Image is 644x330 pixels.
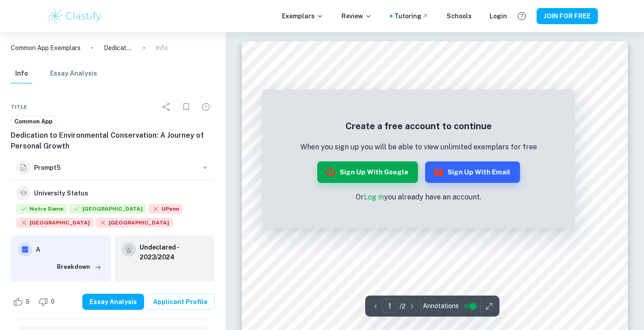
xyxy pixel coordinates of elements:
a: Common App [11,116,56,127]
div: Report issue [197,98,215,116]
p: Exemplars [282,11,324,21]
h6: Prompt 5 [34,163,197,173]
a: Undeclared - 2023/2024 [140,242,208,262]
button: Help and Feedback [514,8,529,24]
p: Or you already have an account. [300,192,537,203]
div: Bookmark [177,98,195,116]
button: Essay Analysis [82,294,144,310]
a: Applicant Profile [146,294,215,310]
span: Title [11,103,27,111]
h5: Create a free account to continue [300,119,537,133]
div: Rejected: Columbia University [95,218,173,230]
p: Review [341,11,372,21]
button: Sign up with Google [317,161,418,183]
button: Breakdown [55,260,104,274]
span: [GEOGRAPHIC_DATA] [95,218,173,228]
a: Common App Exemplars [11,43,81,53]
h6: Dedication to Environmental Conservation: A Journey of Personal Growth [11,130,215,152]
span: Notre Dame [16,204,67,214]
button: Prompt5 [11,155,215,180]
h6: A [36,245,104,254]
span: [GEOGRAPHIC_DATA] [69,204,146,214]
span: UPenn [148,204,183,214]
p: When you sign up you will be able to view unlimited exemplars for free [300,142,537,152]
p: / 2 [400,301,405,311]
span: 0 [46,297,60,306]
div: Rejected: University of Pennsylvania [148,204,183,216]
a: Login [490,11,507,21]
a: Tutoring [394,11,429,21]
a: Log in [364,193,384,201]
div: Accepted: Tufts University [69,204,146,216]
div: Accepted: University of Notre Dame [16,204,67,216]
div: Like [11,295,34,309]
button: JOIN FOR FREE [537,8,598,24]
div: Dislike [36,295,60,309]
p: Info [156,43,168,53]
div: Share [158,98,175,116]
p: Dedication to Environmental Conservation: A Journey of Personal Growth [104,43,132,53]
div: Rejected: Yale University [16,218,94,230]
span: Annotations [423,301,459,311]
button: Info [11,64,32,84]
a: Schools [447,11,472,21]
button: Sign up with Email [425,161,520,183]
span: [GEOGRAPHIC_DATA] [16,218,94,228]
span: Common App [11,117,55,126]
button: Essay Analysis [50,64,97,84]
h6: University Status [34,188,88,198]
span: 5 [21,297,34,306]
img: Clastify logo [47,7,103,25]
